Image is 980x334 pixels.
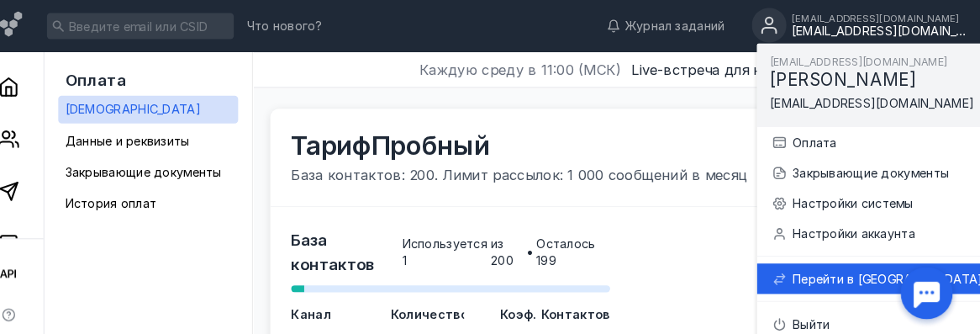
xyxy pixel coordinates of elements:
[307,223,387,264] span: База контактов
[792,305,980,321] div: Выйти
[791,24,959,38] div: [EMAIL_ADDRESS][DOMAIN_NAME]
[82,153,256,180] a: Закрывающие документы
[534,238,540,250] span: •
[307,125,748,156] span: Тариф Пробный
[636,57,819,77] button: Live-встреча для новичков
[431,57,626,77] span: Каждую среду в 11:00 (МСК)
[509,297,545,311] span: Коэф.
[792,129,980,146] div: Оплата
[82,123,256,150] a: Данные и реквизиты
[770,67,910,87] span: [PERSON_NAME]
[792,188,980,204] div: Настройки системы
[88,69,147,87] span: Оплата
[82,93,256,119] a: [DEMOGRAPHIC_DATA]
[603,17,735,34] a: Журнал заданий
[770,93,967,107] span: [EMAIL_ADDRESS][DOMAIN_NAME]
[307,297,345,311] span: Канал
[636,59,819,76] span: Live-встреча для новичков
[549,297,615,311] span: Контактов
[791,13,959,23] div: [EMAIL_ADDRESS][DOMAIN_NAME]
[264,19,337,31] span: Что нового?
[630,17,726,34] span: Журнал заданий
[792,261,980,278] div: Перейти в [GEOGRAPHIC_DATA]
[88,189,177,204] span: История оплат
[71,13,251,38] input: Введите email или CSID
[88,129,208,143] span: Данные и реквизиты
[256,19,345,31] a: Что нового?
[414,227,497,261] span: Используется 1
[403,297,478,311] span: Количество
[500,227,530,261] span: из 200
[307,159,748,179] span: База контактов: 200. Лимит рассылок: 1 000 сообщений в месяц
[82,183,256,210] a: История оплат
[792,158,980,175] div: Закрывающие документы
[792,217,980,234] div: Настройки аккаунта
[770,53,941,66] span: [EMAIL_ADDRESS][DOMAIN_NAME]
[544,227,614,261] span: Осталось 199
[88,159,240,173] span: Закрывающие документы
[88,98,219,113] span: [DEMOGRAPHIC_DATA]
